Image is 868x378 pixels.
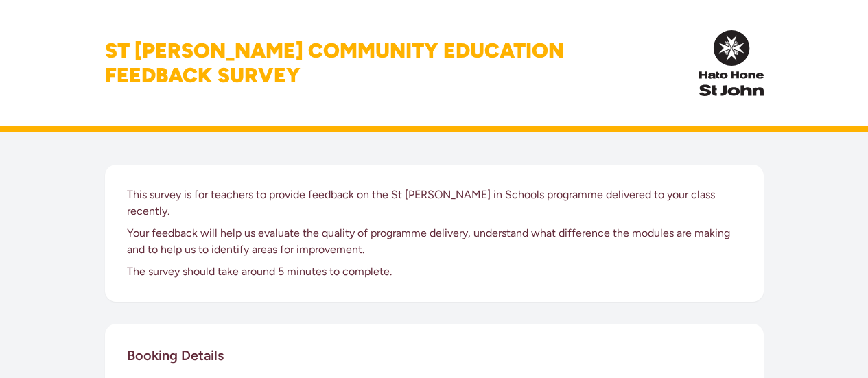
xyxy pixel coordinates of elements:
[127,263,742,280] p: The survey should take around 5 minutes to complete.
[127,346,224,365] h2: Booking Details
[127,187,742,220] p: This survey is for teachers to provide feedback on the St [PERSON_NAME] in Schools programme deli...
[105,38,564,88] h1: St [PERSON_NAME] Community Education Feedback Survey
[699,30,763,96] img: InPulse
[127,225,742,258] p: Your feedback will help us evaluate the quality of programme delivery, understand what difference...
